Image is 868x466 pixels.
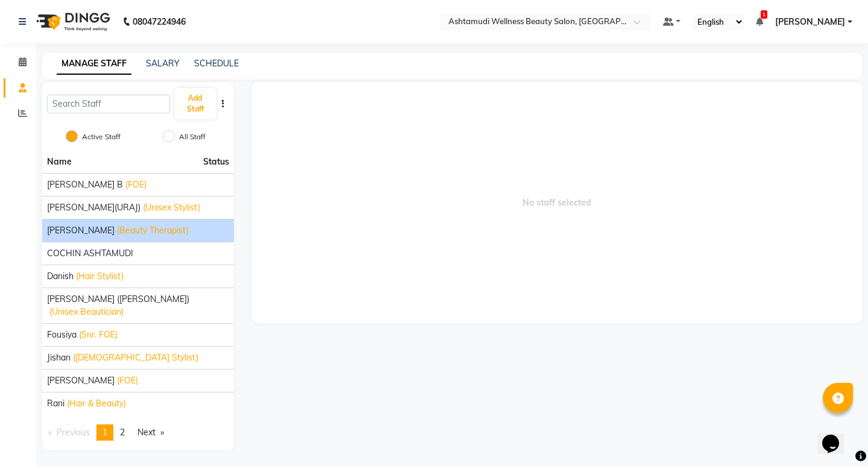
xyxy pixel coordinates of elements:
span: Status [203,156,229,168]
b: 08047224946 [133,5,186,39]
span: [PERSON_NAME] [775,16,845,28]
span: (FOE) [125,178,146,191]
span: Rani [47,397,64,410]
span: (Beauty Therapist) [117,224,189,237]
span: Name [47,156,72,167]
span: Previous [57,427,90,438]
a: MANAGE STAFF [57,53,131,75]
span: ([DEMOGRAPHIC_DATA] Stylist) [73,351,198,364]
span: (Snr. FOE) [79,329,118,341]
a: SCHEDULE [194,58,239,69]
nav: Pagination [42,424,234,441]
span: [PERSON_NAME](URAJ) [47,201,140,214]
a: SALARY [146,58,180,69]
span: [PERSON_NAME] [47,224,115,237]
span: 1 [102,427,107,438]
span: Danish [47,270,74,283]
iframe: chat widget [817,418,856,454]
span: [PERSON_NAME] ([PERSON_NAME]) [47,293,189,306]
label: All Staff [179,131,206,142]
span: (Hair Stylist) [76,270,124,283]
span: (Hair & Beauty) [67,397,126,410]
span: [PERSON_NAME] B [47,178,123,191]
span: 1 [761,10,767,19]
label: Active Staff [82,131,121,142]
span: Jishan [47,351,71,364]
span: [PERSON_NAME] [47,374,115,387]
span: Fousiya [47,329,77,341]
span: (FOE) [117,374,138,387]
span: (Unisex Stylist) [143,201,200,214]
button: Add Staff [175,88,216,119]
a: Next [131,424,170,441]
span: (Unisex Beautician) [49,306,124,318]
span: No staff selected [252,82,863,323]
span: 2 [120,427,125,438]
a: 1 [756,16,763,27]
input: Search Staff [47,95,170,113]
span: COCHIN ASHTAMUDI [47,247,133,260]
img: logo [31,5,113,39]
